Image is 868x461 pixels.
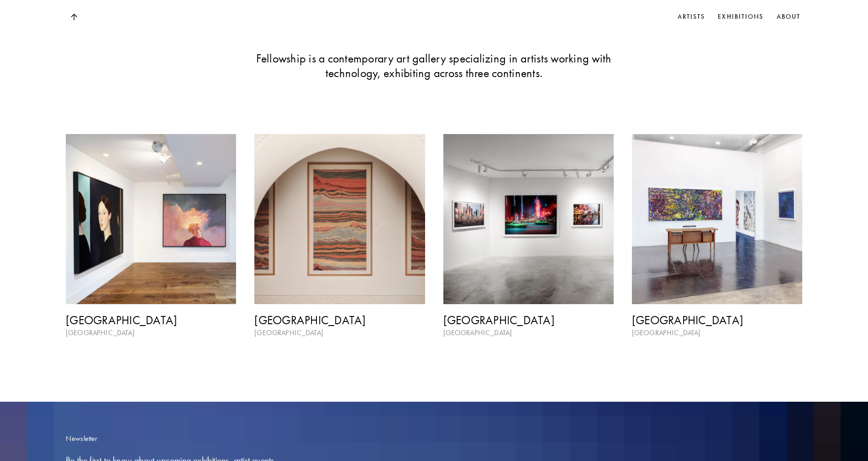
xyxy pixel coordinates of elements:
h3: [GEOGRAPHIC_DATA] [254,313,425,328]
img: image [66,134,236,304]
p: [GEOGRAPHIC_DATA] [632,328,802,338]
p: [GEOGRAPHIC_DATA] [443,328,614,338]
h1: Fellowship is a contemporary art gallery specializing in artists working with technology, exhibit... [229,52,640,81]
img: image [254,134,425,304]
h3: [GEOGRAPHIC_DATA] [443,313,614,328]
h3: [GEOGRAPHIC_DATA] [66,313,236,328]
p: [GEOGRAPHIC_DATA] [66,328,236,338]
a: Exhibitions [716,10,765,24]
p: Newsletter [66,434,423,444]
img: image [632,134,802,304]
img: Top [70,14,77,21]
h3: [GEOGRAPHIC_DATA] [632,313,802,328]
a: About [775,10,803,24]
img: image [443,134,614,304]
p: [GEOGRAPHIC_DATA] [254,328,425,338]
a: Artists [676,10,707,24]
